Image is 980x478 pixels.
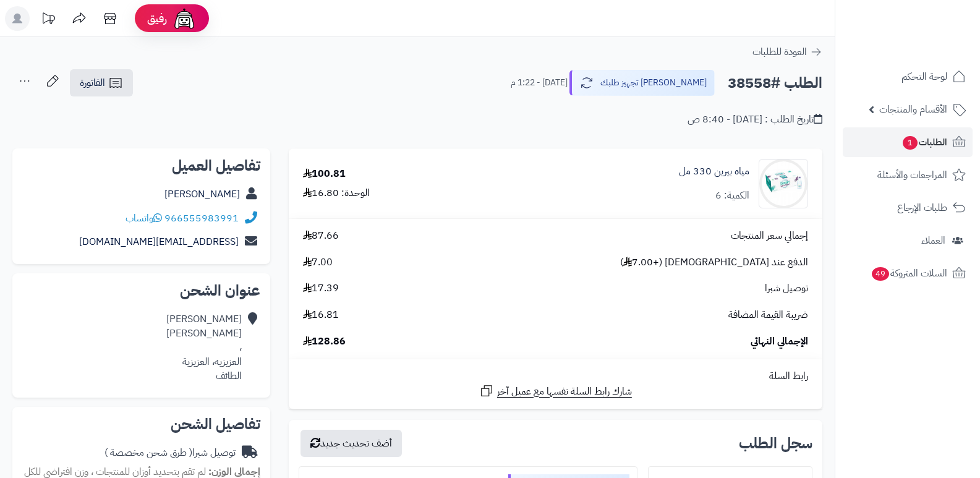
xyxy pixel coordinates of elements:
[303,335,346,349] span: 128.86
[303,255,333,270] span: 7.00
[172,6,197,31] img: ai-face.png
[752,45,807,59] span: العودة للطلبات
[731,229,808,243] span: إجمالي سعر المنتجات
[511,77,568,89] small: [DATE] - 1:22 م
[765,281,808,296] span: توصيل شبرا
[843,258,973,288] a: السلات المتروكة49
[497,385,632,399] span: شارك رابط السلة نفسها مع عميل آخر
[759,159,807,208] img: 803dbfe6ea8a2b5a6eda5673af35dff272f-90x90.jpg
[300,430,402,457] button: أضف تحديث جديد
[22,158,260,173] h2: تفاصيل العميل
[843,193,973,223] a: طلبات الإرجاع
[147,11,167,26] span: رفيق
[79,234,239,249] a: [EMAIL_ADDRESS][DOMAIN_NAME]
[620,255,808,270] span: الدفع عند [DEMOGRAPHIC_DATA] (+7.00 )
[569,70,715,96] button: [PERSON_NAME] تجهيز طلبك
[126,211,162,226] a: واتساب
[104,446,236,460] div: توصيل شبرا
[164,187,240,202] a: [PERSON_NAME]
[294,369,817,383] div: رابط السلة
[688,113,822,127] div: تاريخ الطلب : [DATE] - 8:40 ص
[843,127,973,157] a: الطلبات1
[739,436,812,451] h3: سجل الطلب
[70,69,133,96] a: الفاتورة
[751,335,808,349] span: الإجمالي النهائي
[104,445,192,460] span: ( طرق شحن مخصصة )
[843,226,973,255] a: العملاء
[479,383,632,399] a: شارك رابط السلة نفسها مع عميل آخر
[877,166,947,184] span: المراجعات والأسئلة
[897,199,947,216] span: طلبات الإرجاع
[879,101,947,118] span: الأقسام والمنتجات
[843,62,973,92] a: لوحة التحكم
[166,312,242,383] div: [PERSON_NAME] [PERSON_NAME] ، العزيزيه، العزيزية الطائف
[679,164,749,179] a: مياه بيرين 330 مل
[715,189,749,203] div: الكمية: 6
[872,267,889,281] span: 49
[22,283,260,298] h2: عنوان الشحن
[728,70,822,96] h2: الطلب #38558
[901,68,947,85] span: لوحة التحكم
[871,265,947,282] span: السلات المتروكة
[901,134,947,151] span: الطلبات
[843,160,973,190] a: المراجعات والأسئلة
[303,229,339,243] span: 87.66
[164,211,239,226] a: 966555983991
[33,6,64,34] a: تحديثات المنصة
[728,308,808,322] span: ضريبة القيمة المضافة
[921,232,945,249] span: العملاء
[303,281,339,296] span: 17.39
[903,136,918,150] span: 1
[22,417,260,432] h2: تفاصيل الشحن
[303,186,370,200] div: الوحدة: 16.80
[80,75,105,90] span: الفاتورة
[303,308,339,322] span: 16.81
[752,45,822,59] a: العودة للطلبات
[303,167,346,181] div: 100.81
